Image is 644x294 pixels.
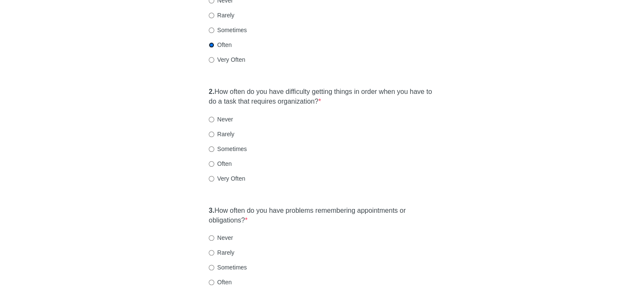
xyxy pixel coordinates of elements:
[209,13,214,18] input: Rarely
[209,42,214,48] input: Often
[209,55,245,64] label: Very Often
[209,176,214,181] input: Very Often
[209,263,247,272] label: Sometimes
[209,26,247,34] label: Sometimes
[209,174,245,183] label: Very Often
[209,57,214,63] input: Very Often
[209,88,214,95] strong: 2.
[209,250,214,256] input: Rarely
[209,159,232,168] label: Often
[209,248,234,257] label: Rarely
[209,235,214,241] input: Never
[209,87,435,107] label: How often do you have difficulty getting things in order when you have to do a task that requires...
[209,265,214,270] input: Sometimes
[209,278,232,286] label: Often
[209,115,233,124] label: Never
[209,207,214,214] strong: 3.
[209,161,214,167] input: Often
[209,280,214,285] input: Often
[209,145,247,153] label: Sometimes
[209,146,214,152] input: Sometimes
[209,117,214,122] input: Never
[209,27,214,33] input: Sometimes
[209,41,232,49] label: Often
[209,132,214,137] input: Rarely
[209,234,233,242] label: Never
[209,206,435,225] label: How often do you have problems remembering appointments or obligations?
[209,130,234,138] label: Rarely
[209,11,234,19] label: Rarely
